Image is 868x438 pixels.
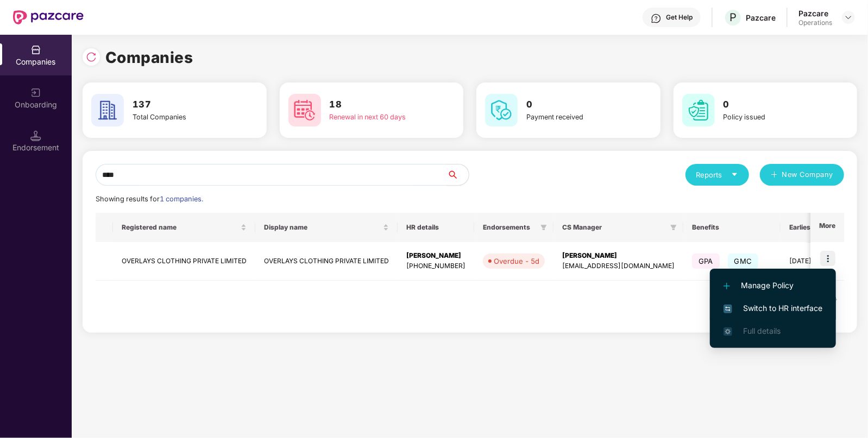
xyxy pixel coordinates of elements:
th: More [810,213,844,242]
span: 1 companies. [160,195,203,203]
span: plus [771,171,778,180]
img: svg+xml;base64,PHN2ZyBpZD0iRHJvcGRvd24tMzJ4MzIiIHhtbG5zPSJodHRwOi8vd3d3LnczLm9yZy8yMDAwL3N2ZyIgd2... [844,13,853,22]
div: Pazcare [798,8,832,18]
h3: 0 [724,98,817,112]
img: svg+xml;base64,PHN2ZyBpZD0iSGVscC0zMngzMiIgeG1sbnM9Imh0dHA6Ly93d3cudzMub3JnLzIwMDAvc3ZnIiB3aWR0aD... [651,13,662,24]
img: svg+xml;base64,PHN2ZyB3aWR0aD0iMjAiIGhlaWdodD0iMjAiIHZpZXdCb3g9IjAgMCAyMCAyMCIgZmlsbD0ibm9uZSIgeG... [30,87,41,98]
h3: 0 [526,98,620,112]
th: Registered name [113,213,255,242]
img: svg+xml;base64,PHN2ZyB4bWxucz0iaHR0cDovL3d3dy53My5vcmcvMjAwMC9zdmciIHdpZHRoPSI2MCIgaGVpZ2h0PSI2MC... [288,94,321,126]
th: HR details [398,213,474,242]
div: [EMAIL_ADDRESS][DOMAIN_NAME] [562,261,675,271]
span: P [729,11,737,24]
img: svg+xml;base64,PHN2ZyB3aWR0aD0iMTQuNSIgaGVpZ2h0PSIxNC41IiB2aWV3Qm94PSIwIDAgMTYgMTYiIGZpbGw9Im5vbm... [30,130,41,141]
span: filter [670,224,677,231]
div: Payment received [526,112,620,123]
div: Overdue - 5d [494,256,539,266]
button: plusNew Company [760,164,844,186]
span: caret-down [731,171,738,178]
span: Full details [743,326,781,335]
th: Earliest Renewal [781,213,851,242]
div: Total Companies [133,112,226,123]
div: [PHONE_NUMBER] [406,261,466,271]
h1: Companies [105,46,193,69]
img: svg+xml;base64,PHN2ZyB4bWxucz0iaHR0cDovL3d3dy53My5vcmcvMjAwMC9zdmciIHdpZHRoPSIxNiIgaGVpZ2h0PSIxNi... [724,304,732,313]
th: Benefits [683,213,781,242]
div: Policy issued [724,112,817,123]
th: Display name [255,213,398,242]
td: OVERLAYS CLOTHING PRIVATE LIMITED [113,242,255,281]
span: Showing results for [96,195,203,203]
span: filter [540,224,547,231]
div: [PERSON_NAME] [406,251,466,261]
h3: 137 [133,98,226,112]
span: filter [538,221,549,234]
span: Registered name [122,223,238,232]
div: Renewal in next 60 days [330,112,423,123]
img: svg+xml;base64,PHN2ZyB4bWxucz0iaHR0cDovL3d3dy53My5vcmcvMjAwMC9zdmciIHdpZHRoPSI2MCIgaGVpZ2h0PSI2MC... [485,94,518,126]
img: svg+xml;base64,PHN2ZyB4bWxucz0iaHR0cDovL3d3dy53My5vcmcvMjAwMC9zdmciIHdpZHRoPSI2MCIgaGVpZ2h0PSI2MC... [91,94,124,126]
span: filter [668,221,679,234]
div: Pazcare [746,12,776,23]
td: [DATE] [781,242,851,281]
button: search [446,164,469,186]
td: OVERLAYS CLOTHING PRIVATE LIMITED [255,242,398,281]
div: Operations [798,18,832,27]
div: Get Help [666,13,693,22]
img: svg+xml;base64,PHN2ZyB4bWxucz0iaHR0cDovL3d3dy53My5vcmcvMjAwMC9zdmciIHdpZHRoPSIxMi4yMDEiIGhlaWdodD... [724,283,730,289]
span: GPA [692,253,720,269]
div: Reports [696,169,738,180]
img: svg+xml;base64,PHN2ZyBpZD0iUmVsb2FkLTMyeDMyIiB4bWxucz0iaHR0cDovL3d3dy53My5vcmcvMjAwMC9zdmciIHdpZH... [86,52,97,62]
img: New Pazcare Logo [13,10,84,24]
span: New Company [782,169,834,180]
span: Manage Policy [724,280,822,291]
img: svg+xml;base64,PHN2ZyB4bWxucz0iaHR0cDovL3d3dy53My5vcmcvMjAwMC9zdmciIHdpZHRoPSI2MCIgaGVpZ2h0PSI2MC... [682,94,715,126]
span: CS Manager [562,223,666,232]
span: search [446,170,469,179]
img: icon [820,251,835,266]
span: Switch to HR interface [724,302,822,314]
span: Endorsements [483,223,536,232]
img: svg+xml;base64,PHN2ZyBpZD0iQ29tcGFuaWVzIiB4bWxucz0iaHR0cDovL3d3dy53My5vcmcvMjAwMC9zdmciIHdpZHRoPS... [30,45,41,55]
img: svg+xml;base64,PHN2ZyB4bWxucz0iaHR0cDovL3d3dy53My5vcmcvMjAwMC9zdmciIHdpZHRoPSIxNi4zNjMiIGhlaWdodD... [724,327,732,336]
h3: 18 [330,98,423,112]
span: Display name [264,223,381,232]
div: [PERSON_NAME] [562,251,675,261]
span: GMC [728,253,759,269]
